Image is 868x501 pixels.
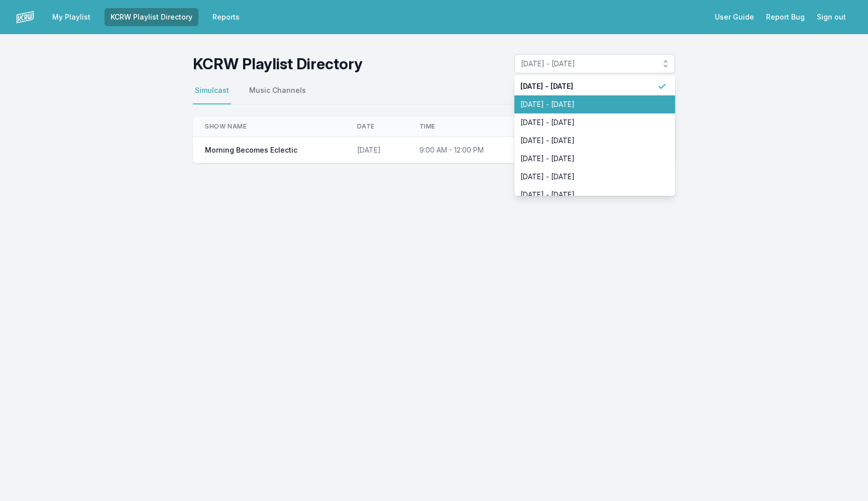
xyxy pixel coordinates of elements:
h1: KCRW Playlist Directory [193,55,363,73]
button: Music Channels [247,85,308,104]
a: My Playlist [46,8,96,26]
a: Report Bug [760,8,811,26]
img: logo-white-87cec1fa9cbef997252546196dc51331.png [16,8,34,26]
span: [DATE] - [DATE] [520,81,657,91]
span: [DATE] - [DATE] [520,172,657,182]
button: Sign out [811,8,852,26]
th: Date [345,116,407,137]
span: [DATE] - [DATE] [520,117,657,128]
span: [DATE] - [DATE] [520,136,657,146]
td: [DATE] [345,137,407,164]
a: User Guide [709,8,760,26]
a: KCRW Playlist Directory [104,8,198,26]
td: 9:00 AM - 12:00 PM [407,137,523,164]
button: [DATE] - [DATE] [514,54,675,73]
span: [DATE] - [DATE] [520,99,657,109]
span: Morning Becomes Eclectic [205,145,297,155]
th: Time [407,116,523,137]
span: [DATE] - [DATE] [521,59,655,69]
a: Reports [206,8,246,26]
span: [DATE] - [DATE] [520,190,657,200]
th: Show Name [193,116,345,137]
button: Simulcast [193,85,231,104]
span: [DATE] - [DATE] [520,154,657,164]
